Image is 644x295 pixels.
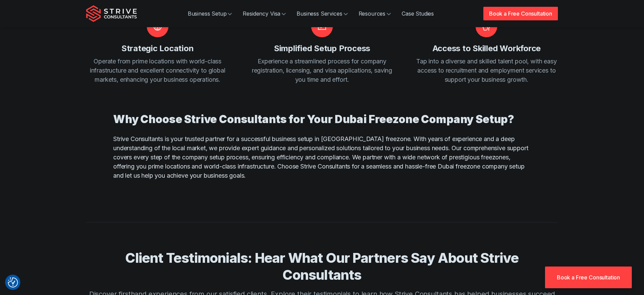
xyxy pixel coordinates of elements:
h3: Strategic Location [121,43,194,54]
p: Experience a streamlined process for company registration, licensing, and visa applications, savi... [250,57,393,84]
p: Tap into a diverse and skilled talent pool, with easy access to recruitment and employment servic... [415,57,558,84]
h3: Access to Skilled Workforce [432,43,541,54]
strong: Why Choose Strive Consultants for Your Dubai Freezone Company Setup? [113,113,514,126]
a: Book a Free Consultation [545,267,632,288]
a: Business Services [291,7,353,20]
h3: Client Testimonials: Hear What Our Partners Say About Strive Consultants [86,250,558,283]
button: Consent Preferences [8,277,18,288]
a: Case Studies [396,7,439,20]
h3: Simplified Setup Process [274,43,370,54]
a: Book a Free Consultation [483,7,558,20]
a: Business Setup [182,7,238,20]
a: Resources [353,7,397,20]
img: Revisit consent button [8,277,18,288]
p: Operate from prime locations with world-class infrastructure and excellent connectivity to global... [86,57,229,84]
a: Residency Visa [237,7,291,20]
img: Strive Consultants [86,5,137,22]
p: Strive Consultants is your trusted partner for a successful business setup in [GEOGRAPHIC_DATA] f... [113,134,531,180]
